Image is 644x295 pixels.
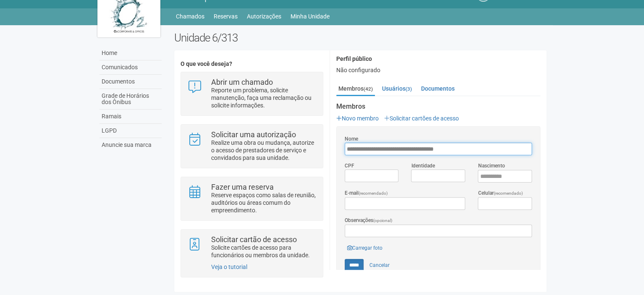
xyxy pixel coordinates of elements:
[345,189,388,197] label: E-mail
[211,139,317,162] p: Realize uma obra ou mudança, autorize o acesso de prestadores de serviço e convidados para sua un...
[187,131,316,162] a: Solicitar uma autorização Realize uma obra ou mudança, autorize o acesso de prestadores de serviç...
[336,115,379,122] a: Novo membro
[187,183,316,214] a: Fazer uma reserva Reserve espaços como salas de reunião, auditórios ou áreas comum do empreendime...
[211,86,317,109] p: Reporte um problema, solicite manutenção, faça uma reclamação ou solicite informações.
[384,115,459,122] a: Solicitar cartões de acesso
[214,10,238,22] a: Reservas
[336,66,540,74] div: Não configurado
[211,191,317,214] p: Reserve espaços como salas de reunião, auditórios ou áreas comum do empreendimento.
[99,75,162,89] a: Documentos
[345,162,354,170] label: CPF
[359,191,388,196] span: (recomendado)
[478,189,523,197] label: Celular
[187,236,316,259] a: Solicitar cartão de acesso Solicite cartões de acesso para funcionários ou membros da unidade.
[336,56,540,62] h4: Perfil público
[478,162,505,170] label: Nascimento
[211,78,273,86] strong: Abrir um chamado
[211,235,297,244] strong: Solicitar cartão de acesso
[99,138,162,152] a: Anuncie sua marca
[211,264,247,270] a: Veja o tutorial
[373,218,393,223] span: (opcional)
[211,130,296,139] strong: Solicitar uma autorização
[211,183,274,191] strong: Fazer uma reserva
[406,86,412,92] small: (3)
[181,61,323,67] h4: O que você deseja?
[411,162,435,170] label: Identidade
[99,124,162,138] a: LGPD
[291,10,330,22] a: Minha Unidade
[336,82,375,96] a: Membros(42)
[364,86,373,92] small: (42)
[345,217,393,225] label: Observações
[211,244,317,259] p: Solicite cartões de acesso para funcionários ou membros da unidade.
[336,103,540,110] strong: Membros
[419,82,457,95] a: Documentos
[99,60,162,75] a: Comunicados
[99,89,162,110] a: Grade de Horários dos Ônibus
[174,31,547,44] h2: Unidade 6/313
[380,82,414,95] a: Usuários(3)
[345,243,385,253] a: Carregar foto
[187,78,316,109] a: Abrir um chamado Reporte um problema, solicite manutenção, faça uma reclamação ou solicite inform...
[176,10,204,22] a: Chamados
[365,259,394,272] a: Cancelar
[493,191,523,196] span: (recomendado)
[99,46,162,60] a: Home
[247,10,281,22] a: Autorizações
[345,135,358,143] label: Nome
[99,110,162,124] a: Ramais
